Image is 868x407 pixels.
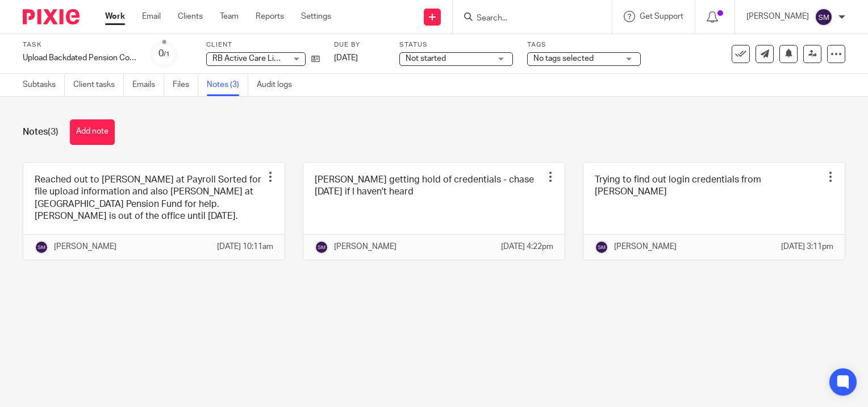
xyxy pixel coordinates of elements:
[301,11,331,22] a: Settings
[527,40,641,49] label: Tags
[105,11,125,22] a: Work
[815,8,833,26] img: svg%3E
[257,74,301,96] a: Audit logs
[23,52,136,64] div: Upload Backdated Pension Contributions
[334,40,385,49] label: Due by
[614,241,677,252] p: [PERSON_NAME]
[217,241,273,252] p: [DATE] 10:11am
[256,11,284,22] a: Reports
[206,40,320,49] label: Client
[70,119,115,145] button: Add note
[207,74,248,96] a: Notes (3)
[35,240,48,254] img: svg%3E
[315,240,328,254] img: svg%3E
[475,14,578,24] input: Search
[73,74,124,96] a: Client tasks
[595,240,608,254] img: svg%3E
[132,74,164,96] a: Emails
[142,11,161,22] a: Email
[212,55,294,63] span: RB Active Care Limited
[158,47,170,60] div: 0
[48,127,59,136] span: (3)
[399,40,513,49] label: Status
[164,51,170,57] small: /1
[334,54,358,62] span: [DATE]
[23,74,65,96] a: Subtasks
[23,9,80,24] img: Pixie
[23,126,59,138] h1: Notes
[406,55,446,63] span: Not started
[54,241,116,252] p: [PERSON_NAME]
[23,40,136,49] label: Task
[178,11,203,22] a: Clients
[220,11,239,22] a: Team
[746,11,809,22] p: [PERSON_NAME]
[173,74,198,96] a: Files
[501,241,553,252] p: [DATE] 4:22pm
[640,13,683,20] span: Get Support
[334,241,397,252] p: [PERSON_NAME]
[533,55,594,63] span: No tags selected
[781,241,833,252] p: [DATE] 3:11pm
